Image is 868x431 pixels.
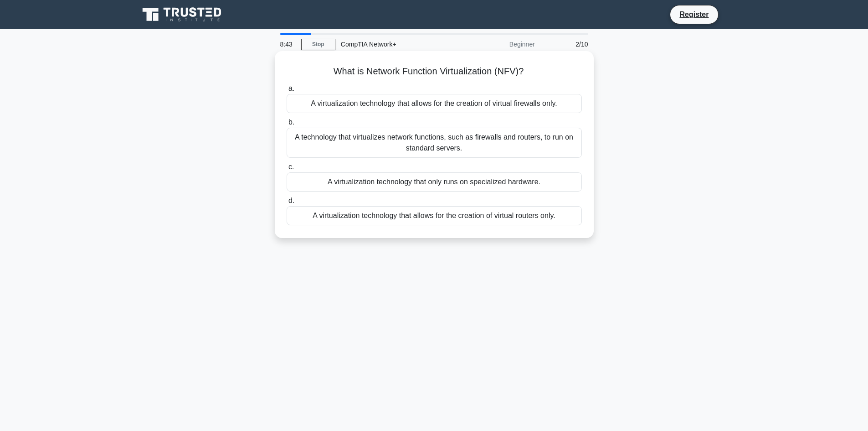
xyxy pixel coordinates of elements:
div: A virtualization technology that only runs on specialized hardware. [287,172,582,192]
div: Beginner [461,35,540,53]
div: A virtualization technology that allows for the creation of virtual routers only. [287,206,582,225]
span: d. [288,197,294,204]
div: CompTIA Network+ [335,35,461,53]
span: c. [288,163,294,171]
a: Stop [301,39,335,50]
div: 8:43 [275,35,301,53]
div: 2/10 [540,35,594,53]
span: a. [288,84,294,92]
a: Register [674,9,714,20]
span: b. [288,118,294,126]
h5: What is Network Function Virtualization (NFV)? [286,66,583,78]
div: A virtualization technology that allows for the creation of virtual firewalls only. [287,94,582,113]
div: A technology that virtualizes network functions, such as firewalls and routers, to run on standar... [287,128,582,158]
